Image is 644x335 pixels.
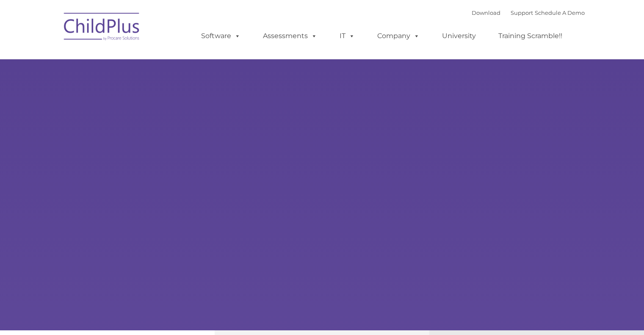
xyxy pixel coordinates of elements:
[369,28,428,44] a: Company
[60,7,144,49] img: ChildPlus by Procare Solutions
[535,9,585,16] a: Schedule A Demo
[254,28,326,44] a: Assessments
[490,28,571,44] a: Training Scramble!!
[193,28,249,44] a: Software
[331,28,363,44] a: IT
[434,28,484,44] a: University
[472,9,500,16] a: Download
[511,9,533,16] a: Support
[472,9,585,16] font: |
